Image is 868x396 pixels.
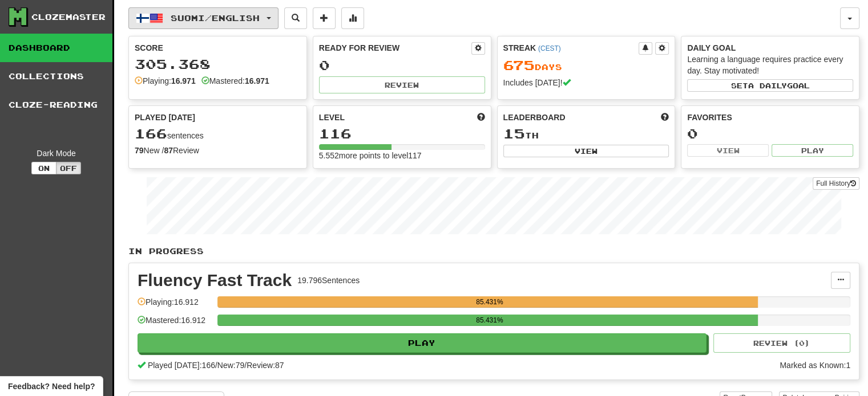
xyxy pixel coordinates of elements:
div: Streak [503,42,639,54]
strong: 16.971 [245,76,269,85]
button: Review (0) [713,333,850,353]
div: 85.431% [221,315,758,326]
p: In Progress [128,246,859,257]
a: (CEST) [538,44,561,52]
div: 5.552 more points to level 117 [319,150,485,161]
div: Marked as Known: 1 [780,360,850,371]
div: Mastered: [201,75,269,87]
div: Dark Mode [9,148,104,159]
div: New / Review [135,145,301,156]
span: Review: 87 [247,361,284,370]
div: Ready for Review [319,42,471,54]
div: Day s [503,58,669,73]
span: This week in points, UTC [661,112,669,123]
span: Level [319,112,345,123]
span: Played [DATE]: 166 [148,361,215,370]
div: 0 [687,126,853,141]
span: / [215,361,217,370]
span: Open feedback widget [8,381,95,392]
span: 15 [503,125,525,141]
button: View [503,145,669,157]
div: Favorites [687,112,853,123]
div: Fluency Fast Track [138,272,292,289]
div: Daily Goal [687,42,853,54]
button: Play [138,333,706,353]
button: More stats [341,7,364,29]
div: sentences [135,126,301,141]
div: Playing: [135,75,196,87]
span: Leaderboard [503,112,566,123]
div: 116 [319,126,485,141]
span: Score more points to level up [477,112,485,123]
button: View [687,144,769,157]
span: a daily [748,81,787,89]
div: 85.431% [221,296,758,308]
div: 19.796 Sentences [297,275,360,286]
div: th [503,126,669,141]
div: 305.368 [135,57,301,71]
span: / [244,361,247,370]
button: Play [772,144,853,157]
strong: 87 [164,146,173,155]
button: On [31,162,56,174]
div: Clozemaster [31,11,106,23]
div: 0 [319,58,485,72]
button: Review [319,76,485,93]
strong: 16.971 [171,76,196,85]
div: Playing: 16.912 [138,296,212,315]
button: Suomi/English [128,7,278,29]
span: Played [DATE] [135,112,195,123]
span: Suomi / English [171,13,260,23]
span: New: 79 [217,361,244,370]
div: Score [135,42,301,54]
div: Includes [DATE]! [503,77,669,88]
button: Off [56,162,81,174]
span: 166 [135,125,167,141]
div: Learning a language requires practice every day. Stay motivated! [687,54,853,76]
button: Search sentences [284,7,307,29]
button: Seta dailygoal [687,79,853,92]
button: Add sentence to collection [313,7,336,29]
a: Full History [813,177,859,190]
strong: 79 [135,146,144,155]
div: Mastered: 16.912 [138,315,212,333]
span: 675 [503,57,535,73]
